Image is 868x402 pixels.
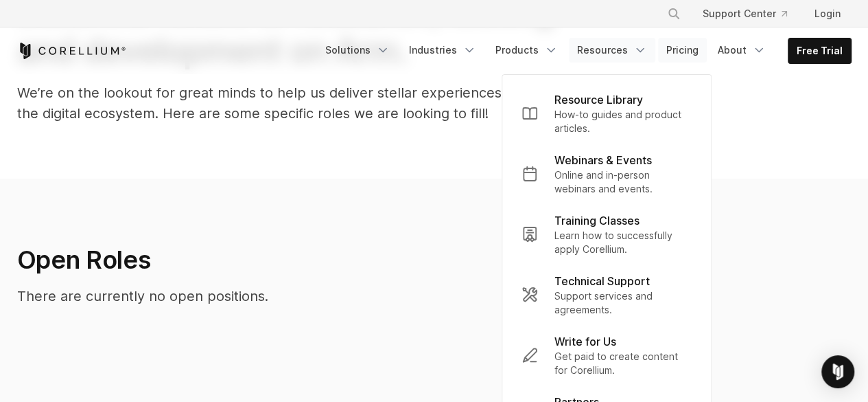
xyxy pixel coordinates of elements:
[17,82,566,124] p: We’re on the lookout for great minds to help us deliver stellar experiences across the digital ec...
[554,152,652,168] p: Webinars & Events
[804,1,852,26] a: Login
[554,91,643,108] p: Resource Library
[788,38,851,63] a: Free Trial
[821,355,854,388] div: Open Intercom Messenger
[554,350,692,377] p: Get paid to create content for Corellium.
[17,43,126,59] a: Corellium Home
[658,38,707,63] a: Pricing
[554,273,650,289] p: Technical Support
[650,1,852,26] div: Navigation Menu
[17,286,636,306] p: There are currently no open positions.
[511,204,703,265] a: Training Classes Learn how to successfully apply Corellium.
[661,1,686,26] button: Search
[554,168,692,196] p: Online and in-person webinars and events.
[317,38,852,64] div: Navigation Menu
[554,229,692,256] p: Learn how to successfully apply Corellium.
[554,289,692,317] p: Support services and agreements.
[554,333,616,350] p: Write for Us
[401,38,484,63] a: Industries
[569,38,655,63] a: Resources
[511,265,703,325] a: Technical Support Support services and agreements.
[554,212,640,229] p: Training Classes
[17,245,636,275] h2: Open Roles
[487,38,566,63] a: Products
[511,325,703,386] a: Write for Us Get paid to create content for Corellium.
[511,83,703,144] a: Resource Library How-to guides and product articles.
[554,108,692,135] p: How-to guides and product articles.
[709,38,774,63] a: About
[692,1,798,26] a: Support Center
[317,38,398,63] a: Solutions
[511,144,703,204] a: Webinars & Events Online and in-person webinars and events.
